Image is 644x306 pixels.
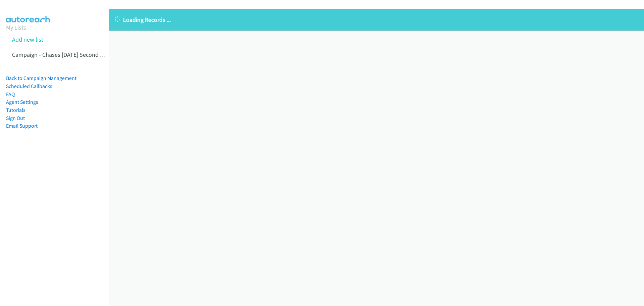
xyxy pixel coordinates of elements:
[6,107,25,113] a: Tutorials
[6,91,15,97] a: FAQ
[6,83,52,89] a: Scheduled Callbacks
[6,99,38,105] a: Agent Settings
[6,24,26,31] a: My Lists
[12,51,121,58] a: Campaign - Chases [DATE] Second Attempt
[6,123,38,129] a: Email Support
[6,75,76,81] a: Back to Campaign Management
[115,15,638,24] p: Loading Records ...
[12,36,43,43] a: Add new list
[6,115,25,121] a: Sign Out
